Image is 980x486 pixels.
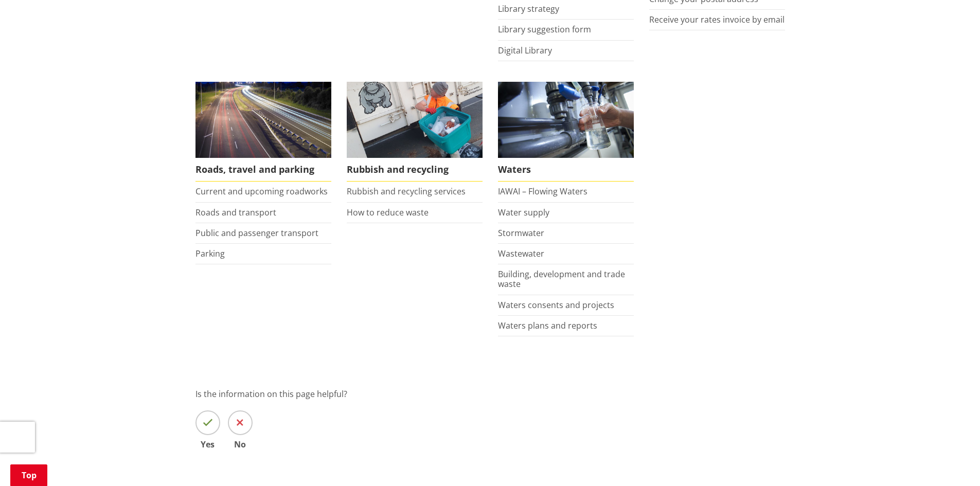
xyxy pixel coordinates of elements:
img: Roads, travel and parking [195,82,331,158]
span: Waters [498,158,634,182]
a: Water supply [498,207,549,218]
img: Rubbish and recycling [347,82,483,158]
a: IAWAI – Flowing Waters [498,186,587,197]
a: Waters plans and reports [498,320,597,331]
a: Wastewater [498,248,544,259]
a: Library suggestion form [498,24,591,35]
a: Library strategy [498,3,559,14]
a: Roads, travel and parking Roads, travel and parking [195,82,331,182]
a: Waters consents and projects [498,299,614,311]
a: Public and passenger transport [195,227,318,239]
a: Top [10,464,47,486]
span: No [228,440,253,448]
img: Water treatment [498,82,634,158]
a: Parking [195,248,225,259]
a: Receive your rates invoice by email [649,14,785,25]
iframe: Messenger Launcher [933,443,970,480]
a: Roads and transport [195,207,276,218]
span: Rubbish and recycling [347,158,483,182]
p: Is the information on this page helpful? [195,388,785,400]
span: Roads, travel and parking [195,158,331,182]
a: Stormwater [498,227,544,239]
a: Building, development and trade waste [498,268,625,290]
span: Yes [195,440,220,448]
a: Current and upcoming roadworks [195,186,328,197]
a: How to reduce waste [347,207,429,218]
a: Digital Library [498,45,552,56]
a: Rubbish and recycling services [347,186,466,197]
a: Waters [498,82,634,182]
a: Rubbish and recycling [347,82,483,182]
